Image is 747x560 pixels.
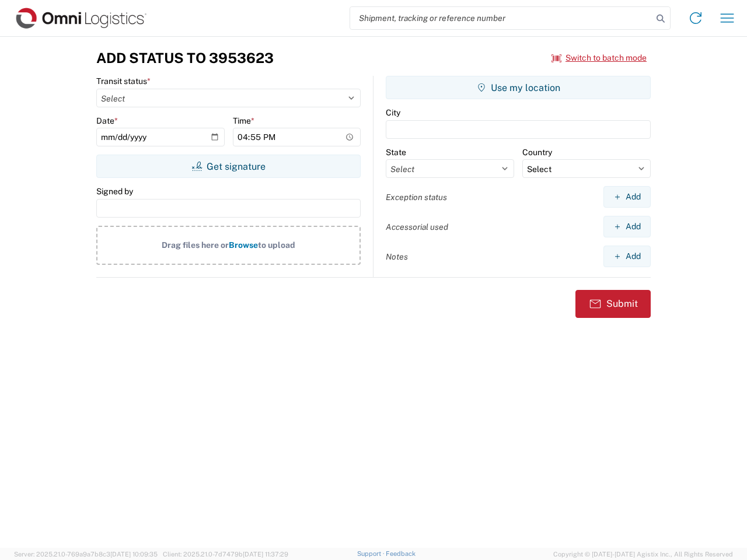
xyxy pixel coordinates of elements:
[96,76,151,86] label: Transit status
[553,549,733,559] span: Copyright © [DATE]-[DATE] Agistix Inc., All Rights Reserved
[357,550,386,557] a: Support
[575,290,651,318] button: Submit
[233,116,254,126] label: Time
[551,48,647,68] button: Switch to batch mode
[163,551,288,558] span: Client: 2025.21.0-7d7479b
[522,147,552,157] label: Country
[350,7,652,29] input: Shipment, tracking or reference number
[258,240,295,250] span: to upload
[96,186,133,197] label: Signed by
[243,551,288,558] span: [DATE] 11:37:29
[96,50,274,66] h3: Add Status to 3953623
[229,240,258,250] span: Browse
[386,76,651,99] button: Use my location
[386,222,448,232] label: Accessorial used
[386,550,416,557] a: Feedback
[96,155,361,178] button: Get signature
[386,147,406,157] label: State
[14,551,158,558] span: Server: 2025.21.0-769a9a7b8c3
[386,251,408,262] label: Notes
[110,551,158,558] span: [DATE] 10:09:35
[96,116,118,126] label: Date
[162,240,229,250] span: Drag files here or
[603,216,651,237] button: Add
[603,186,651,208] button: Add
[386,107,400,118] label: City
[386,192,447,202] label: Exception status
[603,246,651,267] button: Add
